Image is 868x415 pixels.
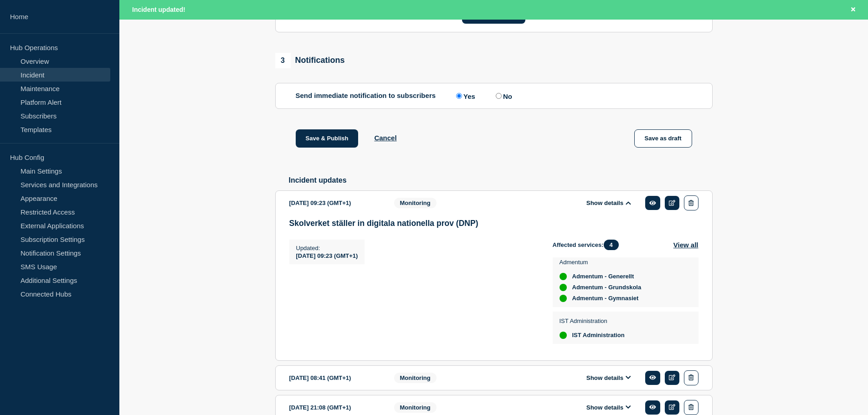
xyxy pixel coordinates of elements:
[289,195,380,210] div: [DATE] 09:23 (GMT+1)
[496,93,502,99] input: No
[296,129,359,148] button: Save & Publish
[493,92,512,100] label: No
[673,240,699,250] button: View all
[289,219,699,228] h3: Skolverket ställer in digitala nationella prov (DNP)
[394,198,437,208] span: Monitoring
[296,92,436,100] p: Send immediate notification to subscribers
[456,93,462,99] input: Yes
[296,245,358,251] p: Updated :
[604,240,619,250] span: 4
[553,240,623,250] span: Affected services:
[289,400,380,415] div: [DATE] 21:08 (GMT+1)
[394,402,437,413] span: Monitoring
[560,332,567,339] div: up
[634,129,692,148] button: Save as draft
[454,92,475,100] label: Yes
[296,92,692,100] div: Send immediate notification to subscribers
[572,284,642,291] span: Admentum - Grundskola
[560,284,567,291] div: up
[289,370,380,385] div: [DATE] 08:41 (GMT+1)
[296,252,358,259] span: [DATE] 09:23 (GMT+1)
[560,259,642,266] p: Admentum
[584,374,634,382] button: Show details
[132,6,185,13] span: Incident updated!
[584,199,634,207] button: Show details
[560,318,625,324] p: IST Administration
[572,295,639,302] span: Admentum - Gymnasiet
[394,373,437,383] span: Monitoring
[275,53,345,68] div: Notifications
[572,332,625,339] span: IST Administration
[560,295,567,302] div: up
[289,176,713,184] h2: Incident updates
[275,53,291,68] span: 3
[572,273,634,280] span: Admentum - Generellt
[374,134,396,142] button: Cancel
[847,5,859,15] button: Close banner
[584,404,634,411] button: Show details
[560,273,567,280] div: up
